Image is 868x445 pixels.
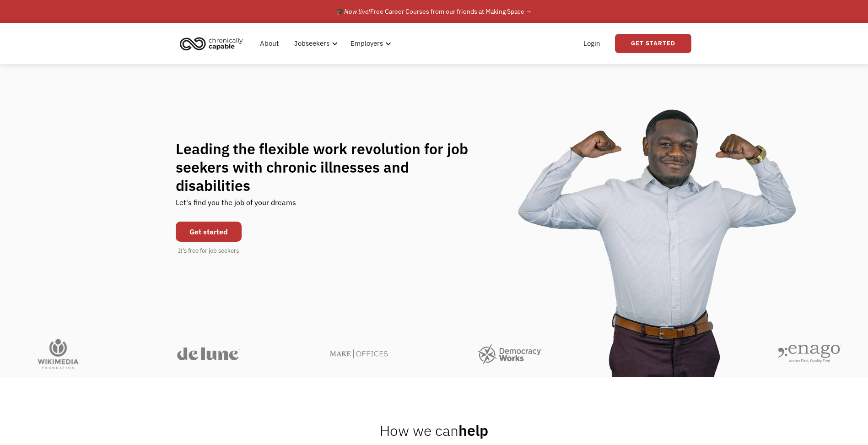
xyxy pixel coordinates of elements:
a: Get started [176,222,242,242]
em: Now live! [344,7,370,16]
div: Employers [350,38,383,49]
div: Employers [345,29,394,58]
a: Login [578,29,606,58]
div: It's free for job seekers [178,246,239,255]
div: 🎓 Free Career Courses from our friends at Making Space → [336,6,532,17]
img: Chronically Capable logo [177,33,246,54]
div: Let's find you the job of your dreams [176,195,296,217]
a: Get Started [615,34,691,53]
h1: Leading the flexible work revolution for job seekers with chronic illnesses and disabilities [176,140,486,195]
a: home [177,33,250,54]
h2: help [380,421,488,440]
a: About [254,29,284,58]
span: How we can [380,421,458,440]
div: Jobseekers [289,29,340,58]
div: Jobseekers [294,38,329,49]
